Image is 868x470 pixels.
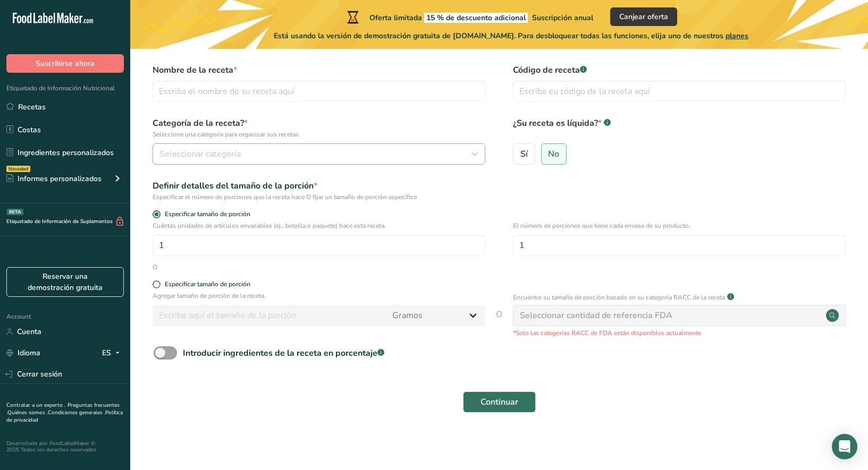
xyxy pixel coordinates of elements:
div: O [153,262,157,272]
div: Seleccionar cantidad de referencia FDA [520,309,672,322]
p: Seleccione una categoría para organizar sus recetas [153,130,485,139]
span: Seleccionar categoría [159,148,241,160]
p: Agregar tamaño de porción de la receta. [153,291,485,301]
span: Suscribirse ahora [36,58,95,69]
span: Suscripción anual [532,13,593,23]
a: Reservar una demostración gratuita [6,267,124,297]
input: Escribe aquí el tamaño de la porción [153,305,386,326]
div: Desarrollado por FoodLabelMaker © 2025 Todos los derechos reservados [6,440,124,453]
span: Especificar tamaño de porción [161,210,250,218]
span: Continuar [481,396,518,408]
label: ¿Su receta es líquida? [513,117,846,139]
div: Informes personalizados [6,173,102,184]
a: Condiciones generales . [48,409,105,416]
button: Suscribirse ahora [6,54,124,73]
div: Especificar el número de porciones que la receta hace O fijar un tamaño de porción específico [153,192,485,202]
label: Código de receta [513,64,846,76]
p: *Solo las categorías RACC de FDA están disponibles actualmente [513,328,846,338]
button: Continuar [463,391,536,413]
a: Idioma [6,344,40,362]
p: Encuentre su tamaño de porción basado en su categoría RACC de la receta [513,293,725,302]
span: Está usando la versión de demostración gratuita de [DOMAIN_NAME]. Para desbloquear todas las func... [274,30,748,41]
span: Canjear oferta [619,11,668,22]
a: Quiénes somos . [7,409,48,416]
a: Contratar a un experto . [6,401,65,409]
p: El número de porciones que tiene cada envase de su producto. [513,221,846,230]
input: Escriba eu código de la receta aquí [513,81,846,102]
input: Escriba el nombre de su receta aquí [153,81,485,102]
label: Nombre de la receta [153,64,485,76]
a: Política de privacidad [6,409,123,424]
div: Definir detalles del tamaño de la porción [153,180,485,192]
button: Canjear oferta [610,7,677,26]
label: Categoría de la receta? [153,117,485,139]
div: Open Intercom Messenger [832,434,857,459]
div: Introducir ingredientes de la receta en porcentaje [183,347,384,360]
span: Sí [520,149,528,159]
div: Novedad [6,166,30,172]
div: Oferta limitada [345,11,593,23]
span: planes [726,31,748,41]
div: Especificar tamaño de porción [165,280,250,288]
span: No [548,149,559,159]
p: Cuántas unidades de artículos envasables (ej., botella o paquete) hace esta receta. [153,221,485,230]
div: ES [102,347,124,360]
a: Preguntas frecuentes . [6,401,120,416]
div: BETA [7,209,23,215]
span: 15 % de descuento adicional [424,13,528,23]
span: O [496,308,502,338]
button: Seleccionar categoría [153,143,485,165]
